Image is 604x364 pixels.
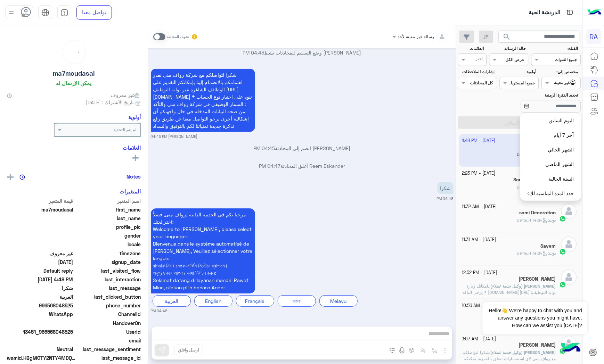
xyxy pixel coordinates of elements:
b: : [490,350,556,355]
b: : [548,217,556,223]
small: 04:48 PM [151,308,168,314]
div: Français [236,295,274,307]
label: إشارات الملاحظات [459,69,495,75]
span: last_name [75,215,141,222]
img: defaultAdmin.png [561,270,577,285]
small: [DATE] - 9:07 AM [462,336,497,342]
small: [DATE] - 12:52 PM [462,270,498,276]
div: বাংলা [278,295,316,307]
h6: Notes [126,173,141,180]
label: العلامات [459,45,484,52]
span: ma7moudasal [7,206,73,213]
p: [PERSON_NAME] انضم إلى المحادثة [151,144,454,152]
span: 2 [7,311,73,318]
small: 04:48 PM [437,196,454,201]
b: : [490,283,556,289]
b: لم يتم التحديد [113,127,137,132]
h5: محمد [519,276,556,282]
img: notes [19,174,25,180]
span: 2025-09-30T12:13:13.215Z [7,258,73,266]
span: null [7,337,73,344]
div: RA [587,29,602,44]
img: defaultAdmin.png [561,336,577,351]
button: الشهر الحالي [520,142,581,157]
label: أولوية [501,69,537,75]
span: 966568048525 [7,302,73,309]
img: tab [41,9,49,17]
small: [DATE] - 11:31 AM [462,237,497,243]
img: tab [566,8,574,17]
span: Hello!👋 We're happy to chat with you and answer any questions you might have. How can we assist y... [483,302,587,334]
h5: Sondos Call Center [514,177,556,183]
div: Melayu [319,295,358,307]
span: null [7,320,73,327]
small: تحويل المحادثة [167,34,190,40]
span: شكرا [7,284,73,292]
span: gender [75,232,141,239]
img: tab [60,9,68,17]
span: 04:47 PM [259,163,280,169]
span: 2025-09-30T13:48:22.364Z [7,276,73,283]
span: search [503,33,511,41]
div: اختر [476,56,484,64]
span: شكرا لتواصلكم مع شركة رواف منى نقدر اهتمامكم بالانضمام إلينا بإمكانكم التقديم على الوظائف الشاغرة... [153,72,252,129]
div: العربية [153,295,191,307]
span: [PERSON_NAME] (وكيل خدمة عملاء) [491,350,556,355]
span: last_clicked_button [75,293,141,300]
span: last_interaction [75,276,141,283]
span: null [7,241,73,248]
p: Reem Eskander أغلق المحادثة [151,162,454,169]
span: Default reply [7,267,73,274]
img: defaultAdmin.png [561,204,577,219]
span: last_visited_flow [75,267,141,274]
span: العربية [7,293,73,300]
span: signup_date [75,258,141,266]
img: WhatsApp [560,248,566,255]
label: مخصص إلى: [542,69,578,75]
p: 30/9/2025, 4:45 PM [151,69,255,132]
h6: يمكن الإرسال له [56,80,92,86]
h6: أولوية [128,114,141,120]
span: null [7,232,73,239]
label: تحديد الفترة الزمنية [501,92,579,98]
span: Default reply [517,184,548,190]
div: English [194,295,232,307]
label: القناة: [532,45,578,52]
img: WhatsApp [560,215,566,222]
h5: سیف اللہ سجاد [519,342,556,348]
label: حالة الرسالة [490,45,526,52]
button: آخر 7 أيام [520,128,581,142]
p: 30/9/2025, 4:48 PM [151,208,255,293]
button: حدد المدة المناسبة لك [520,186,581,201]
img: open [528,192,530,195]
span: Default reply [517,250,548,256]
span: HandoverOn [75,320,141,327]
img: profile [7,8,16,17]
small: [PERSON_NAME] 04:45 PM [151,134,198,139]
span: [PERSON_NAME] (وكيل خدمة عملاء) [491,283,556,289]
span: 0 [7,346,73,353]
span: ChannelId [75,311,141,318]
span: تاريخ الأشتراك : [DATE] [86,99,134,106]
p: [PERSON_NAME] وضع التسليم للمحادثات نشط [151,49,454,56]
span: بوت [549,250,556,256]
span: profile_pic [75,223,141,231]
h6: العلامات [7,144,141,151]
img: add [7,174,14,180]
a: tab [57,5,71,20]
img: Logo [588,5,602,20]
span: غير معروف [7,250,73,257]
small: [DATE] - 11:32 AM [462,204,497,210]
a: تواصل معنا [76,5,112,20]
h5: sami Decoration [520,210,556,216]
span: قيمة المتغير [7,197,73,205]
span: email [75,337,141,344]
span: locale [75,241,141,248]
h5: Sayem [541,243,556,249]
span: رسالة غير معينة لأحد [398,34,434,39]
button: تطبيق الفلاتر [458,116,581,129]
span: Default reply [517,217,548,223]
span: اسم المتغير [75,197,141,205]
span: timezone [75,250,141,257]
img: hulul-logo.png [559,336,583,361]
